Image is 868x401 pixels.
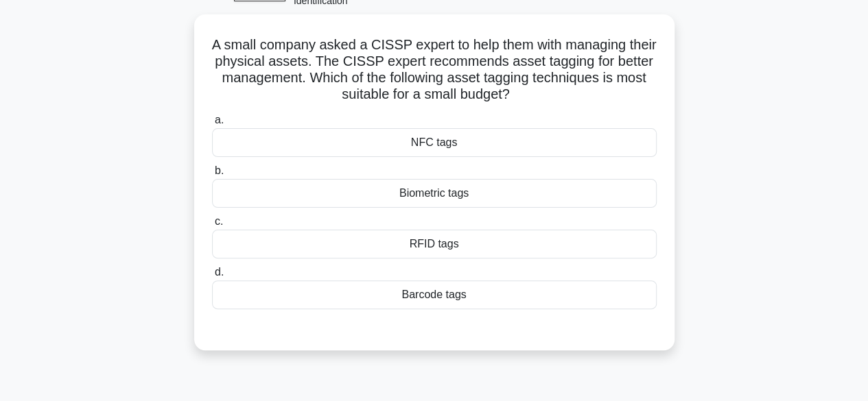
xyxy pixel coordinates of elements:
div: NFC tags [212,128,657,157]
div: Biometric tags [212,179,657,208]
span: b. [215,165,224,176]
div: RFID tags [212,230,657,258]
h5: A small company asked a CISSP expert to help them with managing their physical assets. The CISSP ... [211,36,658,104]
span: a. [215,114,224,125]
div: Barcode tags [212,280,657,309]
span: c. [215,215,223,227]
span: d. [215,266,224,278]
